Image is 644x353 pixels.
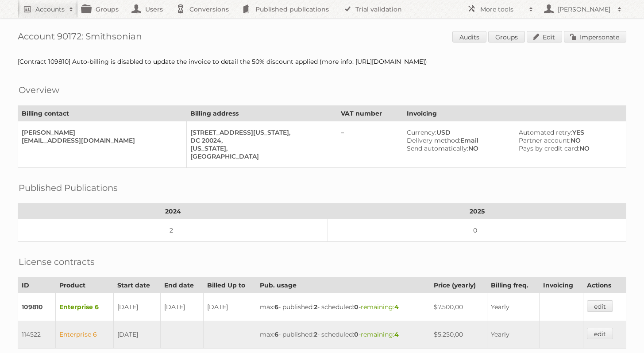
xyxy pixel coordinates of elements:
td: Yearly [487,321,540,349]
th: End date [160,278,203,293]
span: Pays by credit card: [519,144,579,152]
strong: 4 [394,330,399,338]
th: Billing freq. [487,278,540,293]
a: edit [587,328,613,339]
th: Product [55,278,114,293]
td: – [337,121,403,168]
td: 2 [18,219,328,242]
a: edit [587,300,613,312]
th: ID [18,278,56,293]
th: Price (yearly) [430,278,487,293]
div: [EMAIL_ADDRESS][DOMAIN_NAME] [22,136,179,144]
h2: Overview [19,83,59,97]
td: [DATE] [204,293,256,321]
th: VAT number [337,106,403,121]
span: Delivery method: [407,136,460,144]
span: remaining: [361,303,399,311]
strong: 6 [274,303,278,311]
th: Start date [114,278,160,293]
span: Send automatically: [407,144,468,152]
div: NO [519,144,619,152]
th: 2025 [328,204,626,219]
h2: License contracts [19,255,95,268]
h1: Account 90172: Smithsonian [18,31,626,44]
th: Invoicing [403,106,626,121]
td: [DATE] [114,321,160,349]
strong: 2 [314,303,317,311]
th: Billed Up to [204,278,256,293]
th: Actions [583,278,626,293]
a: Edit [527,31,562,43]
div: [US_STATE], [190,144,330,152]
div: [PERSON_NAME] [22,128,179,136]
div: YES [519,128,619,136]
div: [Contract 109810] Auto-billing is disabled to update the invoice to detail the 50% discount appli... [18,58,626,66]
th: Billing address [186,106,337,121]
div: Email [407,136,508,144]
strong: 0 [354,330,359,338]
div: NO [407,144,508,152]
a: Audits [452,31,486,43]
td: Enterprise 6 [55,321,114,349]
td: 0 [328,219,626,242]
div: NO [519,136,619,144]
td: 114522 [18,321,56,349]
td: max: - published: - scheduled: - [256,293,430,321]
td: Enterprise 6 [55,293,114,321]
strong: 2 [314,330,317,338]
div: [GEOGRAPHIC_DATA] [190,152,330,160]
div: USD [407,128,508,136]
h2: [PERSON_NAME] [555,5,613,14]
td: [DATE] [114,293,160,321]
td: 109810 [18,293,56,321]
span: Automated retry: [519,128,572,136]
span: Partner account: [519,136,571,144]
th: Billing contact [18,106,187,121]
div: [STREET_ADDRESS][US_STATE], [190,128,330,136]
td: Yearly [487,293,540,321]
strong: 4 [394,303,399,311]
th: Pub. usage [256,278,430,293]
td: $7.500,00 [430,293,487,321]
th: Invoicing [540,278,583,293]
span: remaining: [361,330,399,338]
th: 2024 [18,204,328,219]
strong: 6 [274,330,278,338]
a: Groups [488,31,525,43]
td: $5.250,00 [430,321,487,349]
span: Currency: [407,128,436,136]
strong: 0 [354,303,359,311]
td: max: - published: - scheduled: - [256,321,430,349]
td: [DATE] [160,293,203,321]
h2: Published Publications [19,181,118,194]
h2: Accounts [35,5,65,14]
h2: More tools [480,5,524,14]
a: Impersonate [564,31,626,43]
div: DC 20024, [190,136,330,144]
